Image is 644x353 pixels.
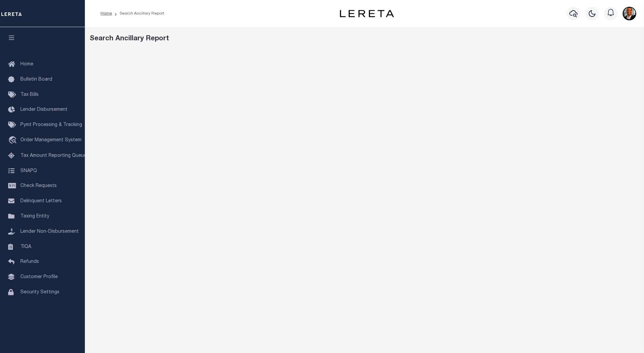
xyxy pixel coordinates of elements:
[20,244,31,249] span: TIQA
[20,123,82,127] span: Pymt Processing & Tracking
[20,229,79,234] span: Lender Non-Disbursement
[20,290,59,295] span: Security Settings
[112,11,164,17] li: Search Ancillary Report
[20,138,81,143] span: Order Management System
[90,34,640,44] div: Search Ancillary Report
[20,62,33,67] span: Home
[20,92,39,97] span: Tax Bills
[20,77,52,82] span: Bulletin Board
[340,10,394,17] img: logo-dark.svg
[20,153,87,158] span: Tax Amount Reporting Queue
[20,214,49,219] span: Taxing Entity
[20,107,68,112] span: Lender Disbursement
[20,259,39,264] span: Refunds
[8,136,19,145] i: travel_explore
[20,199,62,204] span: Delinquent Letters
[20,275,58,279] span: Customer Profile
[20,168,37,173] span: SNAPQ
[100,12,112,16] a: Home
[20,184,57,188] span: Check Requests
